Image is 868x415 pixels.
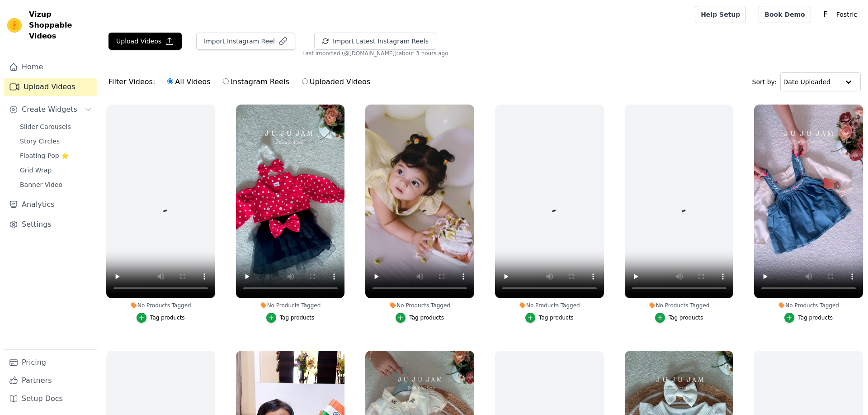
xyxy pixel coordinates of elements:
button: Tag products [525,313,574,323]
p: Fostric [833,6,861,23]
a: Analytics [4,196,97,214]
a: Partners [4,372,97,390]
span: Story Circles [20,137,60,146]
button: Tag products [655,313,703,323]
button: Create Widgets [4,100,97,119]
div: No Products Tagged [754,302,863,309]
input: Instagram Reels [223,78,229,84]
a: Home [4,58,97,76]
span: Slider Carousels [20,122,71,131]
button: Import Latest Instagram Reels [314,33,436,50]
div: No Products Tagged [495,302,604,309]
span: Vizup Shoppable Videos [29,9,94,42]
label: All Videos [167,76,211,88]
button: Upload Videos [108,33,182,50]
div: Tag products [539,314,574,321]
div: Tag products [669,314,703,321]
input: Uploaded Videos [302,78,308,84]
div: No Products Tagged [106,302,215,309]
button: F Fostric [818,6,861,23]
div: Tag products [798,314,833,321]
span: Create Widgets [22,104,77,115]
span: Floating-Pop ⭐ [20,151,69,160]
a: Pricing [4,353,97,372]
div: Tag products [150,314,185,321]
a: Help Setup [695,6,746,23]
img: Vizup [7,18,22,33]
button: Tag products [137,313,185,323]
div: Filter Videos: [108,72,375,92]
a: Book Demo [759,6,811,23]
button: Import Instagram Reel [196,33,295,50]
a: Banner Video [14,178,97,191]
div: Tag products [280,314,315,321]
label: Uploaded Videos [302,76,371,88]
span: Last imported (@ [DOMAIN_NAME] ): about 3 hours ago [302,50,448,57]
text: F [823,10,828,19]
button: Tag products [396,313,444,323]
a: Grid Wrap [14,164,97,176]
label: Instagram Reels [222,76,289,88]
button: Tag products [266,313,315,323]
div: No Products Tagged [236,302,345,309]
div: Tag products [409,314,444,321]
a: Story Circles [14,135,97,148]
input: All Videos [167,78,173,84]
span: Banner Video [20,180,62,189]
div: No Products Tagged [625,302,734,309]
a: Setup Docs [4,390,97,408]
div: No Products Tagged [365,302,474,309]
a: Upload Videos [4,78,97,96]
a: Settings [4,215,97,234]
button: Tag products [784,313,833,323]
a: Slider Carousels [14,120,97,133]
a: Floating-Pop ⭐ [14,149,97,162]
span: Grid Wrap [20,166,52,175]
div: Sort by: [752,72,861,91]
